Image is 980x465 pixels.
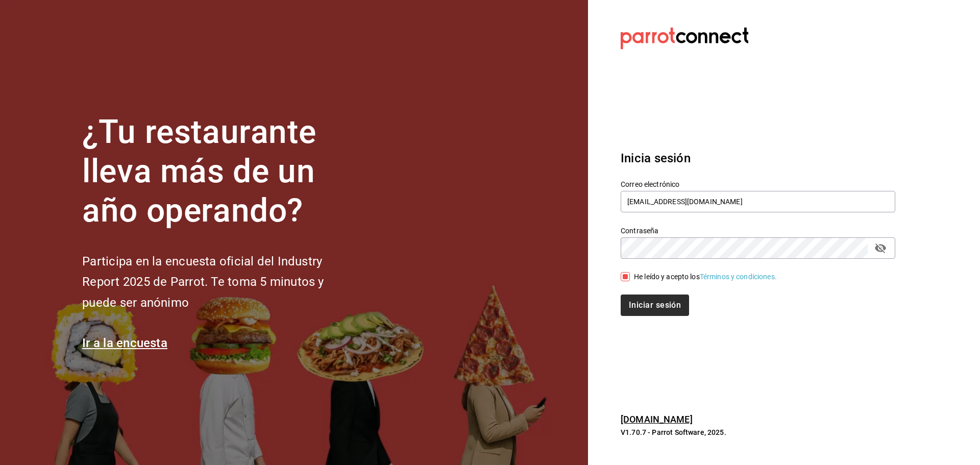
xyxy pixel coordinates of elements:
[634,272,777,282] div: He leído y acepto los
[621,227,895,234] label: Contraseña
[700,273,777,281] a: Términos y condiciones.
[82,113,358,230] h1: ¿Tu restaurante lleva más de un año operando?
[621,191,895,212] input: Ingresa tu correo electrónico
[621,149,895,167] h3: Inicia sesión
[621,295,689,316] button: Iniciar sesión
[872,239,889,257] button: passwordField
[621,427,895,437] p: V1.70.7 - Parrot Software, 2025.
[621,181,895,188] label: Correo electrónico
[621,414,693,425] a: [DOMAIN_NAME]
[82,251,358,313] h2: Participa en la encuesta oficial del Industry Report 2025 de Parrot. Te toma 5 minutos y puede se...
[82,336,167,350] a: Ir a la encuesta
